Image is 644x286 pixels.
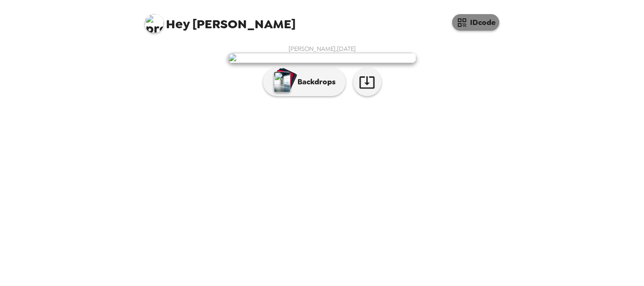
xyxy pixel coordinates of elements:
img: user [228,53,416,63]
span: [PERSON_NAME] [145,9,296,31]
button: Backdrops [263,68,346,96]
p: Backdrops [293,76,336,88]
span: Hey [166,16,190,33]
img: profile pic [145,14,164,33]
button: IDcode [452,14,499,31]
span: [PERSON_NAME] , [DATE] [289,45,356,53]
